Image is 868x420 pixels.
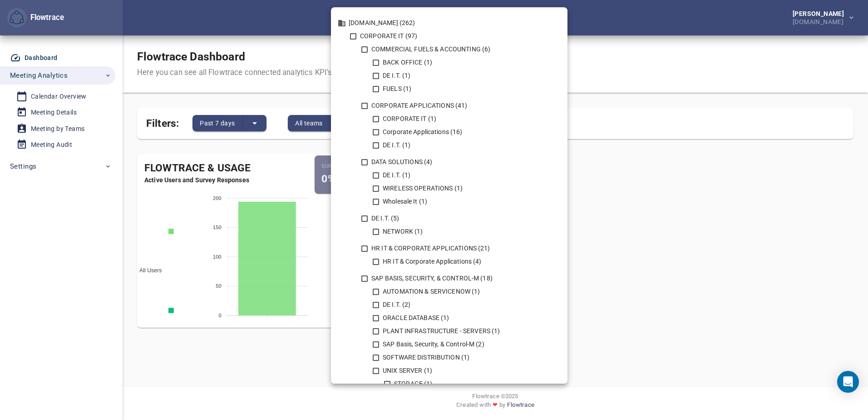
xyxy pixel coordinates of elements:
div: [DOMAIN_NAME] (262) [347,18,553,28]
div: DE I.T. (1) [381,71,520,80]
div: NETWORK (1) [381,227,520,236]
div: BACK OFFICE (1) [381,58,520,67]
div: DATA SOLUTIONS (4) [370,157,531,167]
div: HR IT & CORPORATE APPLICATIONS (21) [370,244,531,253]
div: SAP Basis, Security, & Control-M (2) [381,340,520,349]
div: DE I.T. (2) [381,300,520,310]
div: Open Intercom Messenger [837,371,859,393]
div: ORACLE DATABASE (1) [381,313,520,323]
div: PLANT INFRASTRUCTURE - SERVERS (1) [381,326,520,336]
div: FUELS (1) [381,84,520,94]
div: DE I.T. (5) [370,214,531,223]
div: STORAGE (1) [392,379,509,389]
div: SAP BASIS, SECURITY, & CONTROL-M (18) [370,274,531,283]
div: CORPORATE APPLICATIONS (41) [370,101,531,110]
div: DE I.T. (1) [381,170,520,180]
div: Corporate Applications (16) [381,127,520,137]
div: Wholesale It (1) [381,197,520,206]
div: COMMERCIAL FUELS & ACCOUNTING (6) [370,45,531,54]
div: UNIX SERVER (1) [381,366,520,375]
div: SOFTWARE DISTRIBUTION (1) [381,353,520,362]
div: DE I.T. (1) [381,140,520,150]
div: HR IT & Corporate Applications (4) [381,257,520,266]
div: AUTOMATION & SERVICENOW (1) [381,287,520,296]
div: CORPORATE IT (97) [358,31,542,41]
div: WIRELESS OPERATIONS (1) [381,184,520,193]
div: CORPORATE IT (1) [381,114,520,124]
